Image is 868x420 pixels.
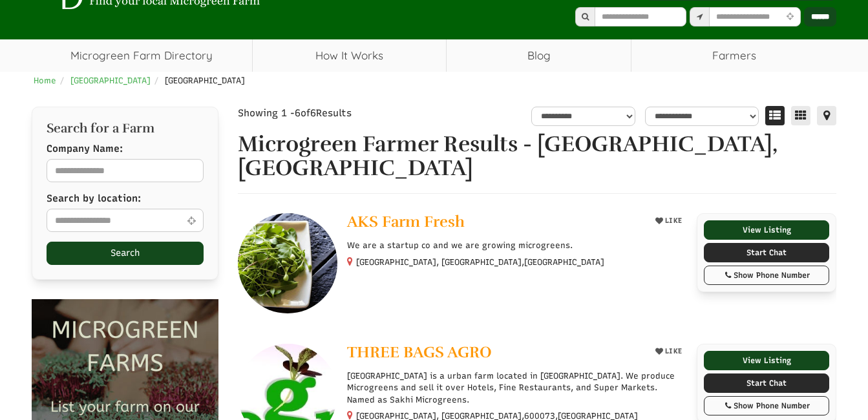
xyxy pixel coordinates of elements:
button: Search [47,242,204,265]
div: Show Phone Number [711,269,823,281]
i: Use Current Location [184,216,199,226]
a: View Listing [704,351,830,370]
a: [GEOGRAPHIC_DATA] [70,76,151,85]
h2: Search for a Farm [47,121,204,136]
button: LIKE [651,344,687,359]
span: LIKE [663,216,683,225]
span: THREE BAGS AGRO [347,342,492,362]
p: We are a startup co and we are growing microgreens. [347,240,687,251]
span: 6 [310,107,316,119]
small: [GEOGRAPHIC_DATA], [GEOGRAPHIC_DATA], [356,257,604,267]
a: How It Works [253,39,446,72]
p: [GEOGRAPHIC_DATA] is a urban farm located in [GEOGRAPHIC_DATA]. We produce Microgreens and sell i... [347,370,687,406]
div: Show Phone Number [711,400,823,412]
span: AKS Farm Fresh [347,212,465,231]
i: Use Current Location [783,13,797,21]
a: View Listing [704,220,830,240]
span: [GEOGRAPHIC_DATA] [524,257,604,268]
span: 6 [295,107,301,119]
h1: Microgreen Farmer Results - [GEOGRAPHIC_DATA], [GEOGRAPHIC_DATA] [238,132,837,181]
img: AKS Farm Fresh [238,213,337,313]
label: Search by location: [47,192,141,205]
a: Microgreen Farm Directory [32,39,252,72]
a: Home [34,76,56,85]
span: Farmers [631,39,836,72]
a: Start Chat [704,243,830,262]
select: overall_rating_filter-1 [531,107,635,126]
a: Start Chat [704,373,830,393]
div: Showing 1 - of Results [238,107,438,120]
span: LIKE [663,347,683,355]
span: [GEOGRAPHIC_DATA] [165,76,245,85]
button: LIKE [651,213,687,229]
select: sortbox-1 [645,107,759,126]
label: Company Name: [47,142,123,156]
a: Blog [447,39,631,72]
a: THREE BAGS AGRO [347,344,642,364]
a: AKS Farm Fresh [347,213,642,233]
